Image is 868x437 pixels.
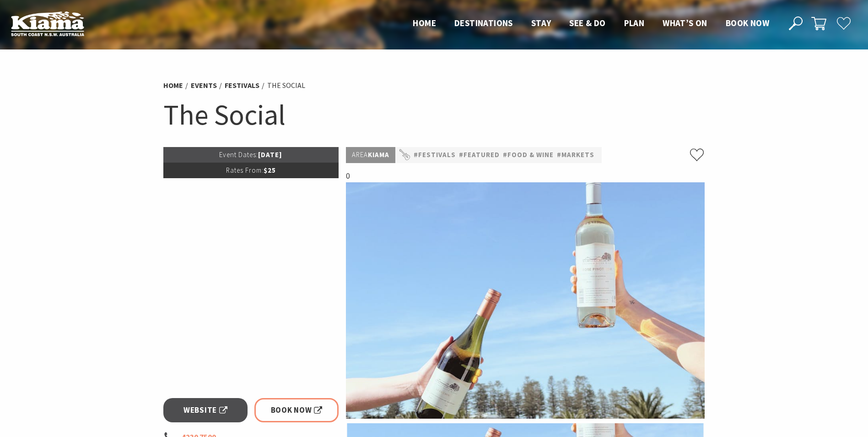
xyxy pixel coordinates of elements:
span: Book Now [271,404,323,416]
a: #Festivals [414,149,456,161]
span: Event Dates: [219,150,258,159]
span: What’s On [663,17,707,28]
a: Book now [726,17,769,29]
a: #Featured [459,149,500,161]
span: Stay [531,17,551,28]
a: Events [191,81,217,90]
span: See & Do [569,17,605,28]
img: Kiama Logo [11,11,84,36]
a: Destinations [454,17,513,29]
a: Stay [531,17,551,29]
span: Book now [726,17,769,28]
a: Festivals [225,81,259,90]
span: Area [352,150,368,159]
a: What’s On [663,17,707,29]
span: Home [413,17,436,28]
a: Book Now [254,398,339,422]
a: See & Do [569,17,605,29]
a: #Markets [557,149,594,161]
p: $25 [163,163,339,178]
h1: The Social [163,96,705,133]
a: #Food & Wine [503,149,554,161]
span: Rates From: [226,166,264,175]
img: The Social [346,182,705,419]
p: [DATE] [163,147,339,163]
span: Website [183,404,227,416]
span: Plan [624,17,645,28]
a: Plan [624,17,645,29]
nav: Main Menu [404,16,778,31]
a: Home [163,81,183,90]
span: Destinations [454,17,513,28]
li: The Social [267,80,305,92]
p: Kiama [346,147,395,163]
div: 0 [346,170,705,419]
a: Home [413,17,436,29]
a: Website [163,398,248,422]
